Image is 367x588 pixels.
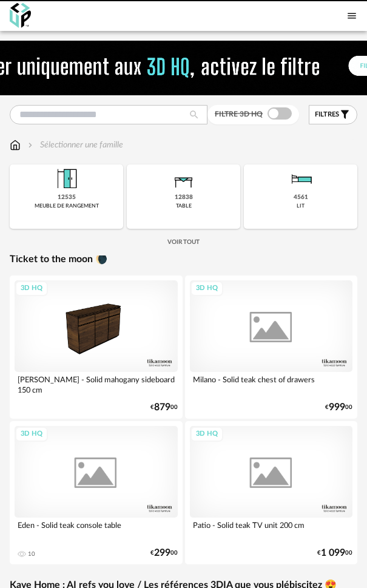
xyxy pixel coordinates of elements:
[150,549,178,557] div: € 00
[185,275,358,419] a: 3D HQ Milano - Solid teak chest of drawers €99900
[335,110,339,120] span: s
[185,421,358,564] a: 3D HQ Patio - Solid teak TV unit 200 cm €1 09900
[15,427,48,442] div: 3D HQ
[28,550,35,558] div: 10
[325,404,352,411] div: € 00
[297,203,305,209] div: lit
[25,139,123,151] div: Sélectionner une famille
[190,372,353,396] div: Milano - Solid teak chest of drawers
[176,203,192,209] div: table
[190,281,223,296] div: 3D HQ
[35,203,99,209] div: meuble de rangement
[215,110,263,118] span: Filtre 3D HQ
[190,427,223,442] div: 3D HQ
[52,164,81,194] img: Meuble%20de%20rangement.png
[175,194,193,201] div: 12838
[315,110,335,120] span: filtre
[317,549,352,557] div: € 00
[329,404,345,411] span: 999
[169,164,198,194] img: Table.png
[15,518,178,542] div: Eden - Solid teak console table
[321,549,345,557] span: 1 099
[190,518,353,542] div: Patio - Solid teak TV unit 200 cm
[58,194,76,201] div: 12535
[339,109,351,120] span: Filter icon
[154,549,170,557] span: 299
[15,372,178,396] div: [PERSON_NAME] - Solid mahogany sideboard 150 cm
[25,139,35,151] img: svg+xml;base64,PHN2ZyB3aWR0aD0iMTYiIGhlaWdodD0iMTYiIHZpZXdCb3g9IjAgMCAxNiAxNiIgZmlsbD0ibm9uZSIgeG...
[150,404,178,411] div: € 00
[15,281,48,296] div: 3D HQ
[309,105,357,124] button: filtres Filter icon
[10,421,183,564] a: 3D HQ Eden - Solid teak console table 10 €29900
[154,404,170,411] span: 879
[346,9,357,22] span: Menu icon
[294,194,308,201] div: 4561
[10,3,31,28] img: OXP
[10,139,21,151] img: svg+xml;base64,PHN2ZyB3aWR0aD0iMTYiIGhlaWdodD0iMTciIHZpZXdCb3g9IjAgMCAxNiAxNyIgZmlsbD0ibm9uZSIgeG...
[10,232,357,255] div: Voir tout
[10,275,183,419] a: 3D HQ [PERSON_NAME] - Solid mahogany sideboard 150 cm €87900
[286,164,315,194] img: Literie.png
[10,253,357,266] a: Ticket to the moon 🌘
